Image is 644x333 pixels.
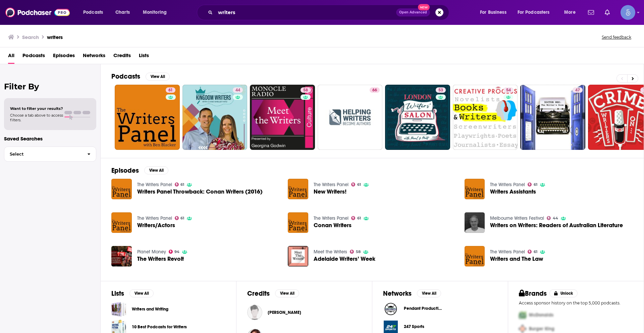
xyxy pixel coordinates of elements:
button: View All [417,289,441,297]
img: Podchaser - Follow, Share and Rate Podcasts [5,6,70,19]
span: 54 [506,87,511,94]
a: Writers/Actors [111,212,132,233]
a: Conan Writers [288,212,308,233]
span: Want to filter your results? [10,106,63,111]
a: 47 [520,85,585,150]
a: Writers Panel Throwback: Conan Writers (2016) [111,179,132,199]
a: Show notifications dropdown [585,7,597,18]
h2: Networks [383,289,412,298]
a: Writers on Writers: Readers of Australian Literature [490,222,623,228]
span: For Business [480,8,506,17]
span: Pendant Productions [404,306,445,311]
a: Writers Assistants [490,189,536,195]
input: Search podcasts, credits, & more... [215,7,396,18]
a: 53 [436,87,446,93]
a: ListsView All [111,289,154,298]
h2: Filter By [4,82,96,91]
button: View All [146,73,170,81]
a: 61 [175,216,184,220]
a: CreditsView All [247,289,299,298]
a: Adelaide Writers’ Week [314,256,375,262]
span: Monitoring [143,8,167,17]
a: Planet Money [137,249,166,255]
a: 61 [166,87,175,93]
h3: writers [47,34,63,40]
a: 58 [350,250,361,254]
img: Writers on Writers: Readers of Australian Literature [465,212,485,233]
a: The Writers Revolt [111,246,132,266]
span: Charts [115,8,130,17]
button: open menu [559,7,584,18]
a: The Writers Panel [314,215,348,221]
span: Logged in as Spiral5-G1 [621,5,635,20]
img: Writers and The Law [465,246,485,266]
span: New [418,4,430,10]
a: All [8,50,14,64]
button: open menu [138,7,175,18]
a: 44 [547,216,558,220]
a: 94 [169,250,180,254]
a: 66 [318,85,383,150]
a: The Writers Panel [137,182,172,188]
span: Networks [83,50,105,64]
button: Unlock [549,289,578,297]
button: Send feedback [600,34,633,40]
img: New Writers! [288,179,308,199]
img: Raida Maisa [247,305,262,320]
button: Open AdvancedNew [396,8,430,16]
h3: Search [22,34,39,40]
a: Writers/Actors [137,222,175,228]
a: Lists [139,50,149,64]
span: 61 [180,217,184,220]
span: 44 [235,87,240,94]
span: 61 [180,183,184,186]
span: 53 [438,87,443,94]
span: 44 [553,217,558,220]
a: 53 [385,85,450,150]
span: 94 [174,250,179,253]
a: 61 [528,182,537,186]
span: 61 [534,183,537,186]
h2: Episodes [111,166,139,175]
button: open menu [78,7,112,18]
span: 247 Sports [404,324,424,329]
span: Burger King [529,326,554,332]
a: PodcastsView All [111,72,170,81]
span: Writers Panel Throwback: Conan Writers (2016) [137,189,263,195]
button: Select [4,147,96,162]
a: Episodes [53,50,75,64]
a: 61 [351,182,361,186]
span: For Podcasters [518,8,550,17]
a: Conan Writers [314,222,352,228]
h2: Podcasts [111,72,140,81]
a: Podcasts [22,50,45,64]
span: New Writers! [314,189,346,195]
div: Search podcasts, credits, & more... [203,5,455,20]
img: Adelaide Writers’ Week [288,246,308,266]
a: 10 Best Podcasts for Writers [132,323,187,331]
a: 61 [351,216,361,220]
a: 44 [182,85,248,150]
a: The Writers Revolt [137,256,184,262]
a: Writers Assistants [465,179,485,199]
a: Show notifications dropdown [602,7,612,18]
span: Writers and Writing [111,302,126,317]
a: NetworksView All [383,289,441,298]
a: 61 [528,250,537,254]
a: Meet the Writers [314,249,347,255]
a: The Writers Panel [490,249,525,255]
button: Raida MaisaRaida Maisa [247,302,361,323]
a: Credits [113,50,131,64]
button: Show profile menu [621,5,635,20]
span: 61 [168,87,173,94]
